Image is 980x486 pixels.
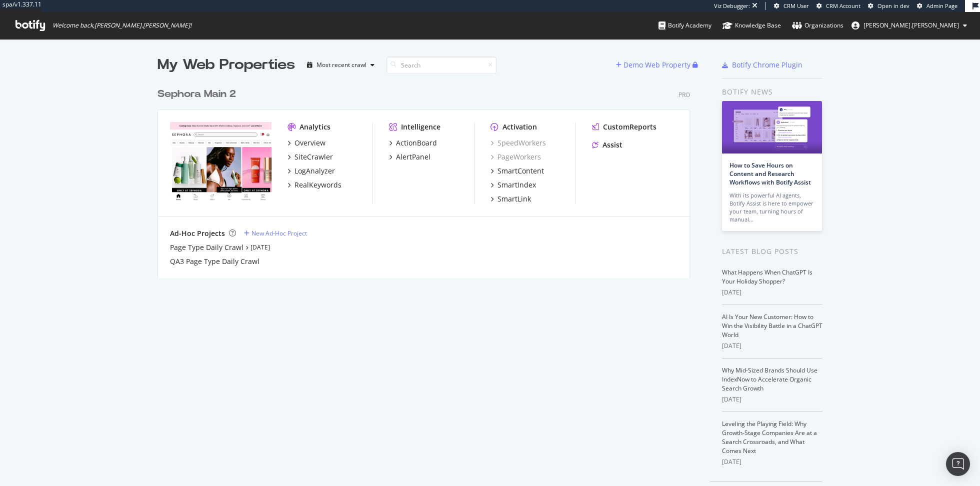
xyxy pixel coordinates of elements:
[396,152,430,162] div: AlertPanel
[170,256,259,266] a: QA3 Page Type Daily Crawl
[497,166,544,176] div: SmartContent
[722,457,822,466] div: [DATE]
[170,228,225,238] div: Ad-Hoc Projects
[863,21,959,29] span: ryan.flanagan
[658,12,711,39] a: Botify Academy
[722,419,817,455] a: Leveling the Playing Field: Why Growth-Stage Companies Are at a Search Crossroads, and What Comes...
[303,57,378,73] button: Most recent crawl
[732,60,802,70] div: Botify Chrome Plugin
[294,180,341,190] div: RealKeywords
[783,2,809,9] span: CRM User
[490,166,544,176] a: SmartContent
[490,138,546,148] a: SpeedWorkers
[502,122,537,132] div: Activation
[244,229,307,237] a: New Ad-Hoc Project
[658,20,711,30] div: Botify Academy
[623,60,690,70] div: Demo Web Property
[490,180,536,190] a: SmartIndex
[722,101,822,153] img: How to Save Hours on Content and Research Workflows with Botify Assist
[389,138,437,148] a: ActionBoard
[926,2,957,9] span: Admin Page
[294,138,325,148] div: Overview
[52,21,191,29] span: Welcome back, [PERSON_NAME].[PERSON_NAME] !
[616,60,692,69] a: Demo Web Property
[287,138,325,148] a: Overview
[816,2,860,10] a: CRM Account
[602,140,622,150] div: Assist
[157,75,698,278] div: grid
[774,2,809,10] a: CRM User
[946,452,970,476] div: Open Intercom Messenger
[616,57,692,73] button: Demo Web Property
[722,20,781,30] div: Knowledge Base
[287,152,333,162] a: SiteCrawler
[678,90,690,99] div: Pro
[497,180,536,190] div: SmartIndex
[714,2,750,10] div: Viz Debugger:
[603,122,656,132] div: CustomReports
[170,242,243,252] a: Page Type Daily Crawl
[250,243,270,251] a: [DATE]
[287,180,341,190] a: RealKeywords
[157,87,240,101] a: Sephora Main 2
[843,17,975,33] button: [PERSON_NAME].[PERSON_NAME]
[287,166,335,176] a: LogAnalyzer
[722,60,802,70] a: Botify Chrome Plugin
[729,161,811,186] a: How to Save Hours on Content and Research Workflows with Botify Assist
[490,152,541,162] a: PageWorkers
[294,152,333,162] div: SiteCrawler
[401,122,440,132] div: Intelligence
[316,62,366,68] div: Most recent crawl
[868,2,909,10] a: Open in dev
[722,395,822,404] div: [DATE]
[722,341,822,350] div: [DATE]
[389,152,430,162] a: AlertPanel
[722,86,822,97] div: Botify news
[722,12,781,39] a: Knowledge Base
[917,2,957,10] a: Admin Page
[386,56,496,74] input: Search
[294,166,335,176] div: LogAnalyzer
[157,87,236,101] div: Sephora Main 2
[722,288,822,297] div: [DATE]
[157,55,295,75] div: My Web Properties
[396,138,437,148] div: ActionBoard
[722,268,812,285] a: What Happens When ChatGPT Is Your Holiday Shopper?
[722,366,817,392] a: Why Mid-Sized Brands Should Use IndexNow to Accelerate Organic Search Growth
[792,12,843,39] a: Organizations
[826,2,860,9] span: CRM Account
[592,140,622,150] a: Assist
[497,194,531,204] div: SmartLink
[592,122,656,132] a: CustomReports
[792,20,843,30] div: Organizations
[877,2,909,9] span: Open in dev
[722,246,822,257] div: Latest Blog Posts
[299,122,330,132] div: Analytics
[170,122,271,203] img: www.sephora.com
[729,191,814,223] div: With its powerful AI agents, Botify Assist is here to empower your team, turning hours of manual…
[251,229,307,237] div: New Ad-Hoc Project
[722,312,822,339] a: AI Is Your New Customer: How to Win the Visibility Battle in a ChatGPT World
[490,194,531,204] a: SmartLink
